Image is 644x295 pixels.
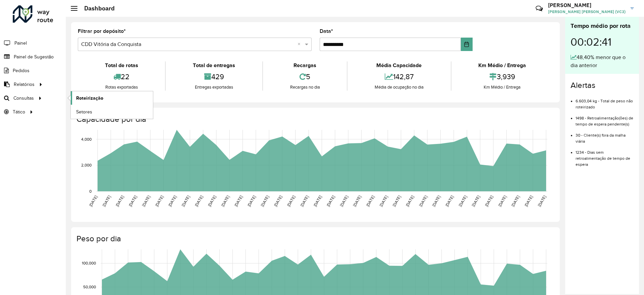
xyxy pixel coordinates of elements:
[194,195,204,207] text: [DATE]
[167,84,260,91] div: Entregas exportadas
[88,195,98,207] text: [DATE]
[76,234,553,244] h4: Peso por dia
[548,9,626,15] span: [PERSON_NAME] [PERSON_NAME] (VC3)
[349,61,449,69] div: Média Capacidade
[444,195,454,207] text: [DATE]
[365,195,375,207] text: [DATE]
[453,61,551,69] div: Km Médio / Entrega
[571,31,634,53] div: 00:02:41
[154,195,164,207] text: [DATE]
[76,95,103,102] span: Roteirização
[298,40,303,48] span: Clear all
[167,69,260,84] div: 429
[207,195,217,207] text: [DATE]
[71,105,153,118] a: Setores
[220,195,230,207] text: [DATE]
[181,195,191,207] text: [DATE]
[71,91,153,105] a: Roteirização
[471,195,481,207] text: [DATE]
[571,53,634,69] div: 48,40% menor que o dia anterior
[76,108,92,115] span: Setores
[141,195,151,207] text: [DATE]
[79,69,163,84] div: 22
[453,69,551,84] div: 3,939
[548,2,626,8] h3: [PERSON_NAME]
[77,5,115,12] h2: Dashboard
[576,110,634,127] li: 1498 - Retroalimentação(ões) de tempo de espera pendente(s)
[576,144,634,167] li: 1234 - Dias sem retroalimentação de tempo de espera
[14,40,27,47] span: Painel
[89,189,92,193] text: 0
[76,114,553,124] h4: Capacidade por dia
[349,69,449,84] div: 142,87
[352,195,362,207] text: [DATE]
[431,195,441,207] text: [DATE]
[81,137,92,141] text: 4,000
[497,195,507,207] text: [DATE]
[265,84,345,91] div: Recargas no dia
[418,195,428,207] text: [DATE]
[286,195,296,207] text: [DATE]
[128,195,138,207] text: [DATE]
[571,21,634,31] div: Tempo médio por rota
[167,61,260,69] div: Total de entregas
[484,195,494,207] text: [DATE]
[14,81,35,88] span: Relatórios
[14,53,54,60] span: Painel de Sugestão
[102,195,111,207] text: [DATE]
[576,93,634,110] li: 6.603,04 kg - Total de peso não roteirizado
[320,27,333,35] label: Data
[511,195,520,207] text: [DATE]
[392,195,401,207] text: [DATE]
[265,69,345,84] div: 5
[78,27,126,35] label: Filtrar por depósito
[405,195,415,207] text: [DATE]
[576,127,634,144] li: 30 - Cliente(s) fora da malha viária
[83,285,96,289] text: 50,000
[81,163,92,167] text: 2,000
[79,84,163,91] div: Rotas exportadas
[265,61,345,69] div: Recargas
[349,84,449,91] div: Média de ocupação no dia
[461,38,473,51] button: Choose Date
[379,195,388,207] text: [DATE]
[273,195,283,207] text: [DATE]
[13,95,34,102] span: Consultas
[453,84,551,91] div: Km Médio / Entrega
[458,195,468,207] text: [DATE]
[115,195,124,207] text: [DATE]
[260,195,270,207] text: [DATE]
[13,67,30,74] span: Pedidos
[537,195,547,207] text: [DATE]
[300,195,309,207] text: [DATE]
[233,195,243,207] text: [DATE]
[524,195,533,207] text: [DATE]
[571,81,634,90] h4: Alertas
[79,61,163,69] div: Total de rotas
[167,195,177,207] text: [DATE]
[339,195,349,207] text: [DATE]
[326,195,335,207] text: [DATE]
[82,261,96,265] text: 100,000
[313,195,322,207] text: [DATE]
[532,1,546,16] a: Contato Rápido
[247,195,256,207] text: [DATE]
[13,108,25,115] span: Tático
